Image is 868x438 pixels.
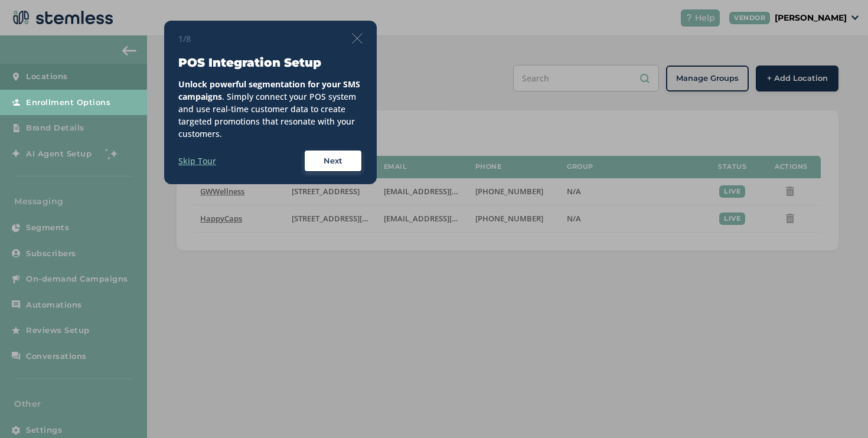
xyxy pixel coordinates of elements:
h3: POS Integration Setup [178,54,363,71]
button: Next [304,149,363,173]
span: Enrollment Options [26,97,110,109]
div: . Simply connect your POS system and use real-time customer data to create targeted promotions th... [178,78,363,140]
strong: Unlock powerful segmentation for your SMS campaigns [178,79,360,102]
iframe: Chat Widget [809,381,868,438]
img: icon-close-thin-accent-606ae9a3.svg [352,33,363,44]
label: Skip Tour [178,155,216,167]
span: Next [324,155,342,167]
span: 1/8 [178,32,191,45]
